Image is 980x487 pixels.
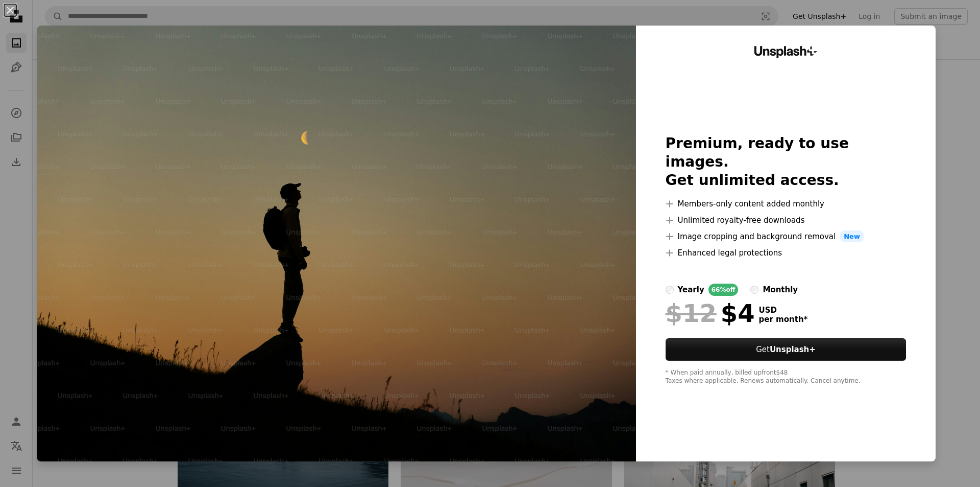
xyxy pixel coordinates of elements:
[750,286,758,294] input: monthly
[666,247,906,259] li: Enhanced legal protections
[666,214,906,226] li: Unlimited royalty-free downloads
[666,134,906,190] h2: Premium, ready to use images. Get unlimited access.
[666,300,717,327] span: $12
[666,300,755,327] div: $4
[678,284,704,296] div: yearly
[666,286,674,294] input: yearly66%off
[770,345,816,354] strong: Unsplash+
[666,369,906,385] div: * When paid annually, billed upfront $48 Taxes where applicable. Renews automatically. Cancel any...
[666,198,906,210] li: Members-only content added monthly
[759,315,808,324] span: per month *
[666,338,906,361] button: GetUnsplash+
[763,284,798,296] div: monthly
[708,284,739,296] div: 66% off
[666,230,906,243] li: Image cropping and background removal
[840,230,864,243] span: New
[759,306,808,315] span: USD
